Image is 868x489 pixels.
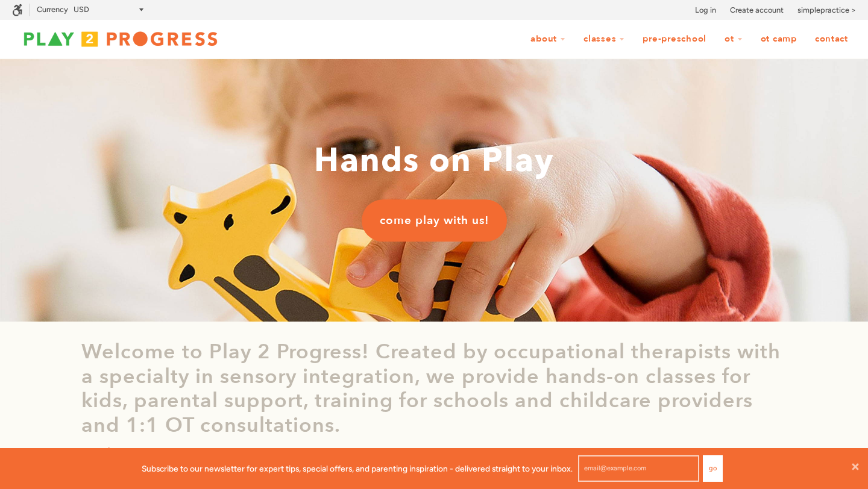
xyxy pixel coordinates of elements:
[37,5,68,14] label: Currency
[797,4,856,16] a: simplepractice >
[142,462,573,475] p: Subscribe to our newsletter for expert tips, special offers, and parenting inspiration - delivere...
[380,213,489,228] span: come play with us!
[635,28,714,51] a: Pre-Preschool
[81,340,787,438] p: Welcome to Play 2 Progress! Created by occupational therapists with a specialty in sensory integr...
[12,27,229,51] img: Play2Progress logo
[523,28,573,51] a: About
[81,444,111,463] p: read
[362,199,507,241] a: come play with us!
[695,4,716,16] a: Log in
[807,28,856,51] a: Contact
[578,455,699,482] input: email@example.com
[576,28,632,51] a: Classes
[717,28,750,51] a: OT
[730,4,784,16] a: Create account
[703,455,723,482] button: Go
[753,28,805,51] a: OT Camp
